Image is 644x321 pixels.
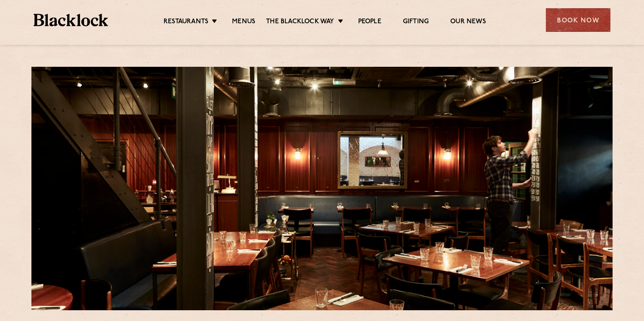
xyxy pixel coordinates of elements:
[232,18,255,27] a: Menus
[358,18,381,27] a: People
[546,8,610,32] div: Book Now
[34,14,108,26] img: BL_Textured_Logo-footer-cropped.svg
[266,18,334,27] a: The Blacklock Way
[403,18,429,27] a: Gifting
[164,18,208,27] a: Restaurants
[450,18,486,27] a: Our News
